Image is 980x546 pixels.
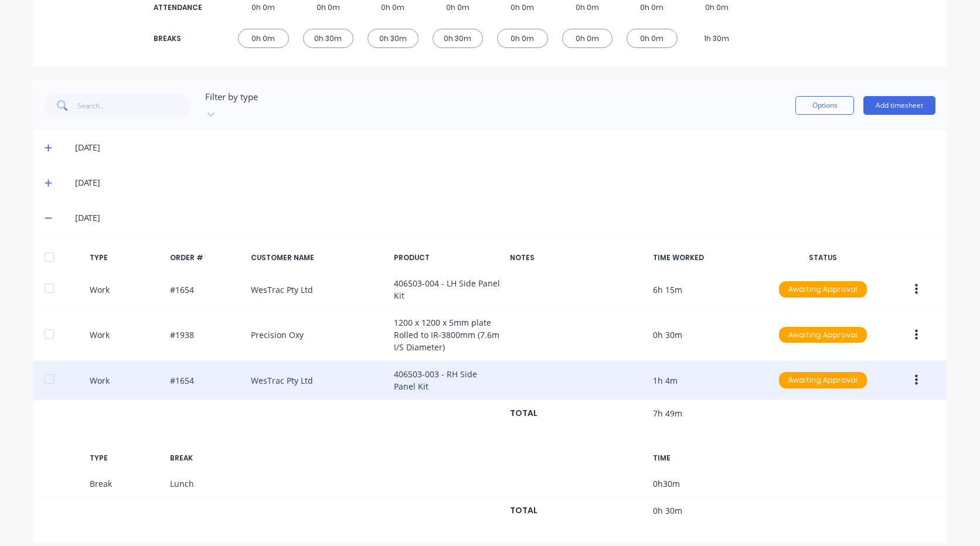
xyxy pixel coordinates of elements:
[510,252,644,263] div: NOTES
[154,2,200,13] div: ATTENDANCE
[251,252,384,263] div: CUSTOMER NAME
[562,29,613,48] div: 0h 0m
[779,281,867,298] div: Awaiting Approval
[367,29,418,48] div: 0h 30m
[75,211,935,224] div: [DATE]
[795,96,854,115] button: Options
[779,327,867,343] div: Awaiting Approval
[394,252,501,263] div: PRODUCT
[170,453,241,463] div: BREAK
[170,252,241,263] div: ORDER #
[497,29,548,48] div: 0h 0m
[770,252,876,263] div: STATUS
[653,453,760,463] div: TIME
[303,29,354,48] div: 0h 30m
[779,372,867,388] div: Awaiting Approval
[238,29,289,48] div: 0h 0m
[90,453,161,463] div: TYPE
[154,33,200,44] div: BREAKS
[653,252,760,263] div: TIME WORKED
[90,252,161,263] div: TYPE
[863,96,935,115] button: Add timesheet
[433,29,484,48] div: 0h 30m
[75,176,935,189] div: [DATE]
[77,94,192,117] input: Search...
[75,141,935,154] div: [DATE]
[692,29,743,48] div: 1h 30m
[627,29,678,48] div: 0h 0m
